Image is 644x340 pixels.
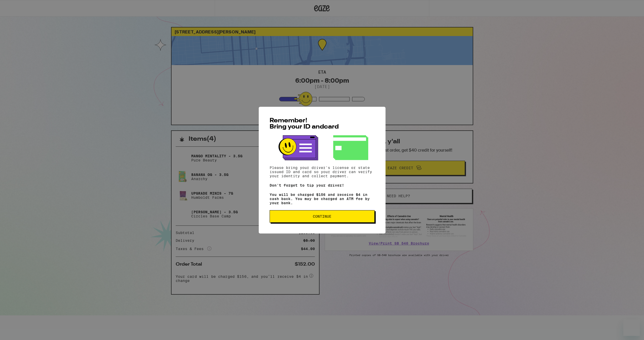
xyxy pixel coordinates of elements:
[313,215,331,218] span: Continue
[270,118,339,130] span: Remember! Bring your ID and card
[270,166,375,178] p: Please bring your driver's license or state issued ID and card so your driver can verify your ide...
[623,319,640,336] iframe: Button to launch messaging window
[270,193,375,205] p: You will be charged $156 and receive $4 in cash back. You may be charged an ATM fee by your bank.
[270,210,375,223] button: Continue
[270,183,375,187] p: Don't forget to tip your driver!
